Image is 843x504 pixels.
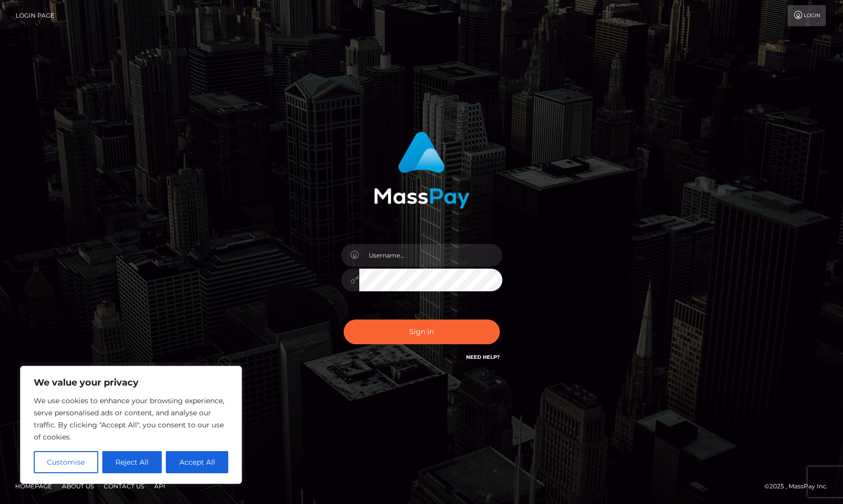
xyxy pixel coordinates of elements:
[359,244,502,267] input: Username...
[764,481,835,492] div: © 2025 , MassPay Inc.
[34,376,228,389] p: We value your privacy
[34,451,98,473] button: Customise
[166,451,228,473] button: Accept All
[58,478,98,494] a: About Us
[788,5,826,26] a: Login
[374,132,470,209] img: MassPay Login
[344,320,500,344] button: Sign in
[11,478,56,494] a: Homepage
[34,395,228,443] p: We use cookies to enhance your browsing experience, serve personalised ads or content, and analys...
[16,5,54,26] a: Login Page
[102,451,162,473] button: Reject All
[20,366,242,484] div: We value your privacy
[466,354,500,360] a: Need Help?
[100,478,148,494] a: Contact Us
[150,478,169,494] a: API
